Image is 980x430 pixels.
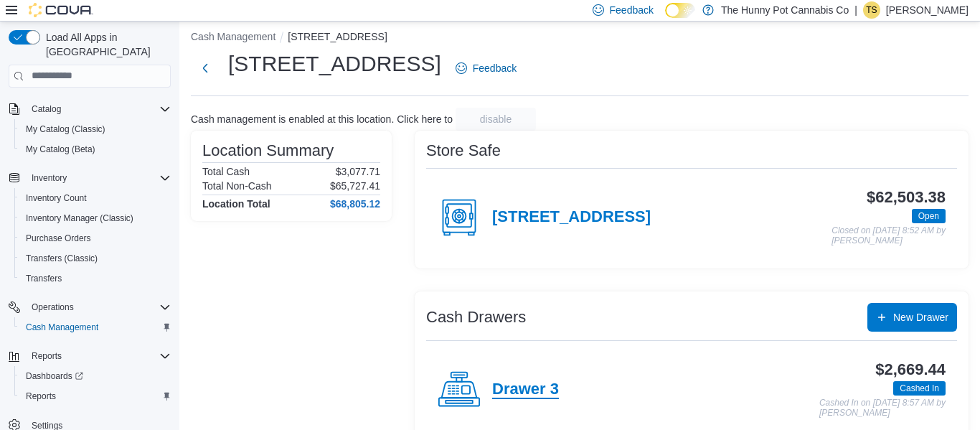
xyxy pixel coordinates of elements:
button: Transfers [14,268,176,289]
span: Open [918,210,939,223]
h4: Drawer 3 [492,380,559,399]
span: New Drawer [893,310,948,324]
span: Inventory [32,172,67,184]
h3: Cash Drawers [426,309,526,326]
button: Inventory Manager (Classic) [14,208,176,228]
span: Cashed In [893,381,946,396]
span: Cashed In [900,382,939,395]
span: Purchase Orders [26,233,91,244]
button: Purchase Orders [14,228,176,248]
span: Transfers [20,270,171,287]
span: Inventory Count [20,190,171,207]
h3: $2,669.44 [875,361,946,378]
a: Inventory Manager (Classic) [20,210,139,227]
span: Reports [32,350,62,362]
button: Cash Management [191,31,275,42]
h4: [STREET_ADDRESS] [492,208,651,227]
button: Next [191,54,220,83]
span: Feedback [473,61,517,75]
button: Inventory [26,169,72,187]
span: disable [480,112,512,126]
h3: $62,503.38 [867,189,946,206]
button: Transfers (Classic) [14,248,176,268]
h6: Total Non-Cash [202,180,272,192]
span: Reports [26,391,56,402]
a: Transfers (Classic) [20,250,103,267]
span: Cash Management [20,319,171,336]
button: [STREET_ADDRESS] [288,31,387,42]
p: $3,077.71 [336,166,380,177]
a: Inventory Count [20,190,93,207]
a: Cash Management [20,319,104,336]
button: My Catalog (Beta) [14,139,176,159]
button: Catalog [3,99,176,119]
span: Inventory Manager (Classic) [20,210,171,227]
a: Purchase Orders [20,230,97,247]
span: Load All Apps in [GEOGRAPHIC_DATA] [40,30,171,59]
span: Operations [26,299,171,316]
button: Cash Management [14,317,176,337]
button: Reports [14,386,176,406]
a: Feedback [450,54,522,83]
button: Inventory [3,168,176,188]
button: Operations [3,297,176,317]
span: Feedback [610,3,654,17]
h4: $68,805.12 [330,198,380,210]
a: Dashboards [14,366,176,386]
span: Inventory Count [26,192,87,204]
p: The Hunny Pot Cannabis Co [721,1,849,19]
p: Cash management is enabled at this location. Click here to [191,113,453,125]
h4: Location Total [202,198,270,210]
span: Transfers (Classic) [20,250,171,267]
span: My Catalog (Classic) [20,121,171,138]
span: TS [866,1,877,19]
h3: Store Safe [426,142,501,159]
h6: Total Cash [202,166,250,177]
button: New Drawer [867,303,957,332]
button: Reports [26,347,67,365]
span: Reports [20,388,171,405]
div: Tash Slothouber [863,1,880,19]
span: Catalog [32,103,61,115]
p: [PERSON_NAME] [886,1,969,19]
span: Dashboards [20,368,171,385]
span: Transfers (Classic) [26,253,98,264]
span: Inventory Manager (Classic) [26,212,133,224]
p: Cashed In on [DATE] 8:57 AM by [PERSON_NAME] [819,398,946,418]
a: Transfers [20,270,67,287]
button: Reports [3,346,176,366]
a: Dashboards [20,368,89,385]
h3: Location Summary [202,142,334,159]
p: $65,727.41 [330,180,380,192]
span: My Catalog (Beta) [26,144,95,155]
nav: An example of EuiBreadcrumbs [191,29,969,47]
a: My Catalog (Classic) [20,121,111,138]
button: disable [456,108,536,131]
span: My Catalog (Classic) [26,123,105,135]
span: Reports [26,347,171,365]
p: Closed on [DATE] 8:52 AM by [PERSON_NAME] [831,226,946,246]
p: | [854,1,857,19]
button: Inventory Count [14,188,176,208]
h1: [STREET_ADDRESS] [228,50,441,78]
span: Transfers [26,273,62,284]
a: My Catalog (Beta) [20,141,101,158]
span: Purchase Orders [20,230,171,247]
a: Reports [20,388,62,405]
img: Cova [29,3,93,17]
span: My Catalog (Beta) [20,141,171,158]
span: Inventory [26,169,171,187]
span: Operations [32,302,74,313]
span: Catalog [26,101,171,118]
button: My Catalog (Classic) [14,119,176,139]
span: Dashboards [26,370,83,382]
span: Cash Management [26,322,98,333]
span: Open [912,209,946,223]
button: Catalog [26,101,67,118]
button: Operations [26,299,80,316]
input: Dark Mode [665,3,695,18]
